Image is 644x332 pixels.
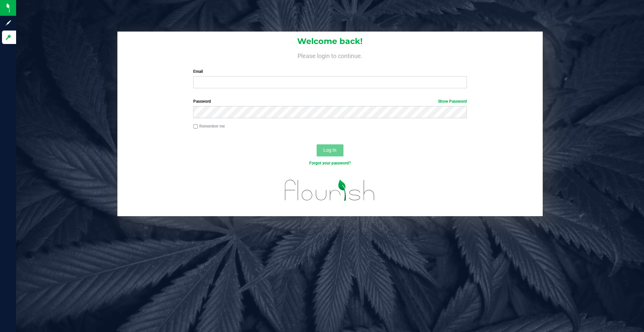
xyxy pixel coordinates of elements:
[193,124,198,129] input: Remember me
[323,147,336,153] span: Log In
[193,68,467,75] label: Email
[438,99,467,104] a: Show Password
[5,34,12,41] inline-svg: Log in
[193,99,211,104] span: Password
[309,161,351,165] a: Forgot your password?
[317,144,343,156] button: Log In
[117,37,543,46] h1: Welcome back!
[117,51,543,59] h4: Please login to continue.
[277,173,383,207] img: flourish_logo.svg
[193,123,225,129] label: Remember me
[5,19,12,26] inline-svg: Sign up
